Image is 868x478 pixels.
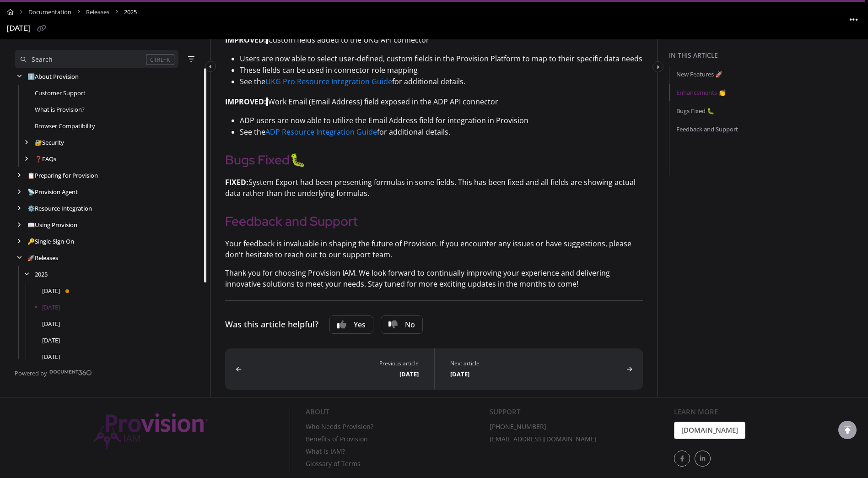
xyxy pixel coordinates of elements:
a: Using Provision [27,220,77,229]
div: arrow [15,221,24,229]
button: No [381,315,423,334]
a: Enhancements 👏 [676,88,726,97]
span: Work Email (Email Address) field exposed in the ADP API connector [268,97,498,107]
a: Releases [86,5,109,19]
a: April 2025 [42,352,60,361]
span: ⚙️ [27,204,35,212]
button: Copy link of [34,22,49,36]
div: Previous article [245,359,419,368]
p: System Export had been presenting formulas in some fields. This has been fixed and all fields are... [225,177,643,199]
h2: Feedback and Support [225,212,643,231]
strong: 🐛 [290,151,306,168]
button: Yes [329,315,373,334]
span: Custom fields added to the UKG API connector [268,35,429,45]
h2: Bugs Fixed [225,150,643,169]
span: See the [240,127,265,137]
span: for additional details. [392,76,465,87]
a: FAQs [35,154,56,163]
button: Search [15,50,178,68]
strong: IMPROVED: [225,97,266,107]
div: arrow [15,254,24,262]
a: Feedback and Support [676,125,738,134]
span: 🔑 [27,237,35,245]
span: ❓ [35,155,42,163]
div: arrow [15,171,24,180]
img: Document360 [49,370,92,375]
a: [DOMAIN_NAME] [674,422,745,439]
a: Security [35,138,64,147]
a: New Features 🚀 [676,70,722,79]
button: Filter [186,54,197,65]
a: What is IAM? [306,446,483,459]
button: August 2025 [225,348,434,390]
div: arrow [15,204,24,213]
a: Preparing for Provision [27,171,98,180]
span: Powered by [15,369,47,378]
div: arrow [22,138,31,147]
a: Provision Agent [27,187,78,196]
span: See the [240,76,265,87]
div: Support [490,407,667,422]
p: Your feedback is invaluable in shaping the future of Provision. If you encounter any issues or ha... [225,238,643,260]
a: July 2025 [42,303,60,312]
div: arrow [22,270,31,279]
div: Learn More [674,407,852,422]
a: Resource Integration [27,204,92,213]
div: Next article [450,359,624,368]
a: ADP Resource Integration Guide [265,127,377,137]
span: ADP users are now able to utilize the Email Address field for integration in Provision [240,115,528,125]
a: Releases [27,253,58,262]
a: Benefits of Provision [306,434,483,446]
a: Single-Sign-On [27,237,74,246]
button: Category toggle [205,61,216,72]
span: 📖 [27,221,35,229]
div: [DATE] [7,22,31,35]
a: [PHONE_NUMBER] [490,422,667,434]
div: In this article [669,50,864,60]
span: These fields can be used in connector role mapping [240,65,418,75]
a: Customer Support [35,88,86,98]
p: Thank you for choosing Provision IAM. We look forward to continually improving your experience an... [225,267,643,289]
a: Browser Compatibility [35,121,95,130]
a: Who Needs Provision? [306,422,483,434]
a: Glossary of Terms [306,459,483,471]
a: Documentation [28,5,71,19]
div: Was this article helpful? [225,318,318,331]
div: arrow [15,72,24,81]
a: Home [7,5,14,19]
strong: IMPROVED: [225,35,266,45]
button: Category toggle [652,61,663,72]
span: 🚀 [27,254,35,262]
span: 📡 [27,188,35,196]
div: Search [32,54,53,65]
div: CTRL+K [146,54,174,65]
a: UKG Pro Resource Integration Guide [265,76,392,87]
div: arrow [22,155,31,163]
div: [DATE] [450,368,624,379]
span: 2025 [124,5,137,19]
span: 🔐 [35,138,42,147]
a: May 2025 [42,336,60,345]
a: August 2025 [42,286,60,295]
div: scroll to top [838,421,857,439]
span: for additional details. [377,127,450,137]
span: ℹ️ [27,72,35,81]
button: June 2025 [434,348,643,390]
a: 2025 [35,270,48,279]
img: Provision IAM Onboarding Platform [93,413,208,449]
a: About Provision [27,72,79,81]
button: Article more options [846,12,861,27]
strong: FIXED: [225,177,248,187]
a: What is Provision? [35,105,85,114]
span: 📋 [27,171,35,179]
span: Users are now able to select user-defined, custom fields in the Provision Platform to map to thei... [240,54,642,64]
a: [EMAIL_ADDRESS][DOMAIN_NAME] [490,434,667,446]
div: [DATE] [245,368,419,379]
a: Bugs Fixed 🐛 [676,106,714,115]
div: About [306,407,483,422]
div: arrow [15,237,24,246]
a: Powered by Document360 - opens in a new tab [15,367,92,378]
div: arrow [15,188,24,196]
